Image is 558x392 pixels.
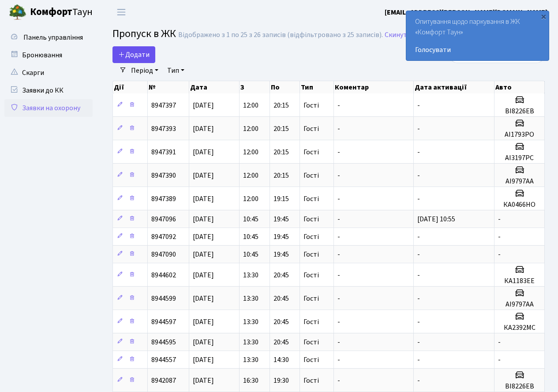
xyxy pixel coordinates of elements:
th: Дата активації [414,81,494,93]
span: 8947389 [151,194,176,204]
span: - [417,376,420,385]
span: 19:45 [273,232,289,242]
h5: КА1183ЕЕ [498,277,541,285]
span: 8947397 [151,101,176,110]
h5: АІ3197РС [498,154,541,162]
span: - [337,270,340,280]
span: - [337,101,340,110]
span: - [337,317,340,327]
span: Гості [303,339,319,346]
span: 19:45 [273,214,289,224]
a: Тип [164,63,188,78]
a: Заявки на охорону [4,99,93,117]
span: - [498,355,501,365]
span: 8944557 [151,355,176,365]
span: - [337,194,340,204]
span: Таун [30,5,93,20]
span: 8947096 [151,214,176,224]
span: 8947393 [151,124,176,134]
h5: КА2392МС [498,324,541,332]
span: - [417,250,420,259]
span: Панель управління [23,33,83,42]
span: Гості [303,356,319,363]
span: - [498,250,501,259]
span: - [337,250,340,259]
span: 19:45 [273,250,289,259]
span: 13:30 [243,317,258,327]
span: Гості [303,195,319,202]
span: - [337,232,340,242]
span: 12:00 [243,147,258,157]
span: [DATE] [193,232,214,242]
span: 8944595 [151,337,176,347]
span: 8944602 [151,270,176,280]
span: - [337,171,340,180]
span: Пропуск в ЖК [112,26,176,41]
span: 13:30 [243,270,258,280]
div: × [539,12,548,21]
span: Гості [303,125,319,132]
h5: АІ9797АА [498,300,541,309]
span: 20:45 [273,270,289,280]
span: - [417,270,420,280]
a: [EMAIL_ADDRESS][PERSON_NAME][DOMAIN_NAME] [385,7,547,18]
span: 8944599 [151,294,176,303]
span: - [337,294,340,303]
span: - [337,214,340,224]
span: - [417,124,420,134]
span: Гості [303,295,319,302]
span: - [417,294,420,303]
span: [DATE] [193,294,214,303]
span: Гості [303,318,319,325]
h5: АІ9797АА [498,177,541,186]
span: - [337,147,340,157]
span: 13:30 [243,294,258,303]
a: Бронювання [4,46,93,64]
span: 20:45 [273,337,289,347]
span: [DATE] [193,147,214,157]
span: Гості [303,233,319,240]
span: [DATE] [193,376,214,385]
th: З [240,81,270,93]
a: Панель управління [4,29,93,46]
span: [DATE] [193,194,214,204]
span: - [498,337,501,347]
span: [DATE] [193,270,214,280]
th: Тип [300,81,334,93]
h5: ВІ8226ЕВ [498,107,541,116]
span: - [417,171,420,180]
span: - [417,194,420,204]
span: 20:15 [273,171,289,180]
span: [DATE] 10:55 [417,214,455,224]
th: № [148,81,189,93]
span: 13:30 [243,337,258,347]
span: 12:00 [243,124,258,134]
span: Додати [118,50,150,60]
span: - [417,147,420,157]
h5: ВІ8226ЕВ [498,382,541,391]
span: [DATE] [193,214,214,224]
span: - [337,376,340,385]
a: Заявки до КК [4,82,93,99]
span: - [417,317,420,327]
span: Гості [303,377,319,384]
span: - [337,337,340,347]
span: - [417,232,420,242]
span: [DATE] [193,355,214,365]
span: - [337,124,340,134]
span: 20:45 [273,294,289,303]
a: Період [127,63,162,78]
span: 10:45 [243,250,258,259]
span: 10:45 [243,214,258,224]
span: 20:15 [273,124,289,134]
span: Гості [303,149,319,156]
th: Авто [494,81,545,93]
span: [DATE] [193,337,214,347]
span: - [498,214,501,224]
span: 10:45 [243,232,258,242]
b: [EMAIL_ADDRESS][PERSON_NAME][DOMAIN_NAME] [385,7,547,17]
span: Гості [303,216,319,223]
span: 12:00 [243,101,258,110]
span: [DATE] [193,124,214,134]
a: Скарги [4,64,93,82]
